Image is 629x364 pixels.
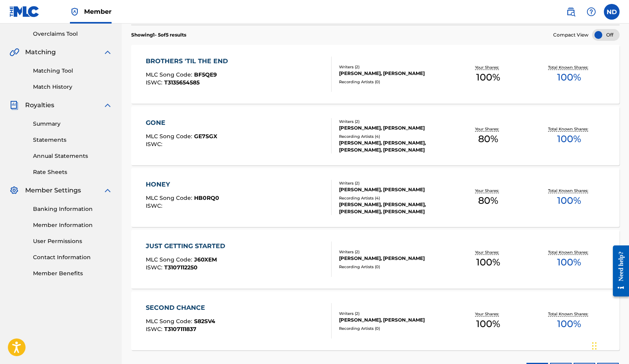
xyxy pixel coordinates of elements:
[339,311,447,316] div: Writers ( 2 )
[557,132,581,146] span: 100 %
[164,326,196,333] span: T3107111837
[339,326,447,331] div: Recording Artists ( 0 )
[25,186,81,195] span: Member Settings
[557,194,581,208] span: 100 %
[33,83,112,91] a: Match History
[9,186,19,195] img: Member Settings
[146,318,194,325] span: MLC Song Code :
[339,64,447,70] div: Writers ( 2 )
[194,133,217,140] span: GE7SGX
[146,202,164,209] span: ISWC :
[146,57,232,66] div: BROTHERS 'TIL THE END
[84,7,112,16] span: Member
[194,71,217,78] span: BF5QE9
[146,141,164,148] span: ISWC :
[131,45,620,104] a: BROTHERS 'TIL THE ENDMLC Song Code:BF5QE9ISWC:T3135654585Writers (2)[PERSON_NAME], [PERSON_NAME]R...
[475,64,501,70] p: Your Shares:
[146,241,229,251] div: JUST GETTING STARTED
[33,269,112,278] a: Member Benefits
[146,133,194,140] span: MLC Song Code :
[25,101,54,110] span: Royalties
[563,4,579,20] a: Public Search
[553,31,589,38] span: Compact View
[476,317,500,331] span: 100 %
[339,249,447,255] div: Writers ( 2 )
[194,256,217,263] span: J60XEM
[475,188,501,194] p: Your Shares:
[194,318,215,325] span: S82SV4
[478,132,498,146] span: 80 %
[548,311,590,317] p: Total Known Shares:
[9,101,19,110] img: Royalties
[339,195,447,201] div: Recording Artists ( 4 )
[339,201,447,215] div: [PERSON_NAME], [PERSON_NAME], [PERSON_NAME], [PERSON_NAME]
[339,255,447,262] div: [PERSON_NAME], [PERSON_NAME]
[590,326,629,364] iframe: Chat Widget
[131,291,620,350] a: SECOND CHANCEMLC Song Code:S82SV4ISWC:T3107111837Writers (2)[PERSON_NAME], [PERSON_NAME]Recording...
[339,180,447,186] div: Writers ( 2 )
[131,31,186,38] p: Showing 1 - 5 of 5 results
[33,120,112,128] a: Summary
[475,249,501,255] p: Your Shares:
[33,221,112,229] a: Member Information
[33,152,112,160] a: Annual Statements
[583,4,599,20] div: Help
[592,334,597,358] div: Drag
[548,126,590,132] p: Total Known Shares:
[339,139,447,154] div: [PERSON_NAME], [PERSON_NAME], [PERSON_NAME], [PERSON_NAME]
[25,48,56,57] span: Matching
[339,70,447,77] div: [PERSON_NAME], [PERSON_NAME]
[164,79,200,86] span: T3135654585
[146,180,219,189] div: HONEY
[475,126,501,132] p: Your Shares:
[131,106,620,165] a: GONEMLC Song Code:GE7SGXISWC:Writers (2)[PERSON_NAME], [PERSON_NAME]Recording Artists (4)[PERSON_...
[70,7,79,16] img: Top Rightsholder
[476,255,500,269] span: 100 %
[131,168,620,227] a: HONEYMLC Song Code:HB0RQ0ISWC:Writers (2)[PERSON_NAME], [PERSON_NAME]Recording Artists (4)[PERSON...
[103,101,112,110] img: expand
[339,264,447,270] div: Recording Artists ( 0 )
[103,48,112,57] img: expand
[146,326,164,333] span: ISWC :
[339,316,447,324] div: [PERSON_NAME], [PERSON_NAME]
[146,264,164,271] span: ISWC :
[548,249,590,255] p: Total Known Shares:
[607,237,629,304] iframe: Resource Center
[557,255,581,269] span: 100 %
[476,70,500,84] span: 100 %
[146,194,194,201] span: MLC Song Code :
[339,79,447,85] div: Recording Artists ( 0 )
[339,134,447,139] div: Recording Artists ( 4 )
[33,253,112,262] a: Contact Information
[194,194,219,201] span: HB0RQ0
[604,4,620,20] div: User Menu
[557,70,581,84] span: 100 %
[103,186,112,195] img: expand
[33,237,112,245] a: User Permissions
[146,118,217,128] div: GONE
[146,256,194,263] span: MLC Song Code :
[9,48,19,57] img: Matching
[566,7,576,16] img: search
[33,67,112,75] a: Matching Tool
[146,71,194,78] span: MLC Song Code :
[478,194,498,208] span: 80 %
[475,311,501,317] p: Your Shares:
[339,186,447,193] div: [PERSON_NAME], [PERSON_NAME]
[33,168,112,176] a: Rate Sheets
[131,230,620,289] a: JUST GETTING STARTEDMLC Song Code:J60XEMISWC:T3107112250Writers (2)[PERSON_NAME], [PERSON_NAME]Re...
[9,6,40,17] img: MLC Logo
[548,64,590,70] p: Total Known Shares:
[339,119,447,124] div: Writers ( 2 )
[146,303,215,313] div: SECOND CHANCE
[146,79,164,86] span: ISWC :
[33,205,112,213] a: Banking Information
[33,30,112,38] a: Overclaims Tool
[557,317,581,331] span: 100 %
[33,136,112,144] a: Statements
[164,264,198,271] span: T3107112250
[587,7,596,16] img: help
